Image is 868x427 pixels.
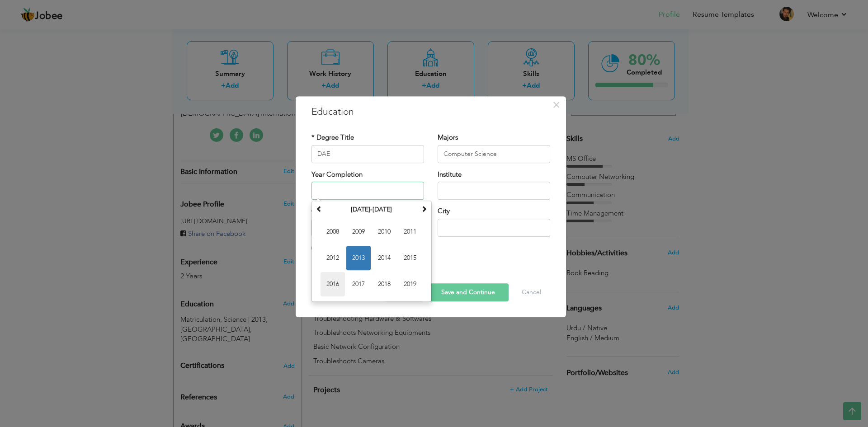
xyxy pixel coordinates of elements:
[372,272,396,296] span: 2018
[325,203,419,216] th: Select Decade
[438,206,450,216] label: City
[428,283,509,301] button: Save and Continue
[372,220,396,244] span: 2010
[316,206,322,212] span: Previous Decade
[346,220,371,244] span: 2009
[372,246,396,270] span: 2014
[552,97,560,113] span: ×
[321,220,345,244] span: 2008
[421,206,427,212] span: Next Decade
[398,246,422,270] span: 2015
[513,283,550,301] button: Cancel
[321,272,345,296] span: 2016
[180,295,295,344] div: Add your educational degree.
[438,170,462,179] label: Institute
[438,133,458,142] label: Majors
[346,246,371,270] span: 2013
[398,220,422,244] span: 2011
[398,272,422,296] span: 2019
[321,246,345,270] span: 2012
[311,105,550,119] h3: Education
[549,98,564,112] button: Close
[311,133,354,142] label: * Degree Title
[311,170,363,179] label: Year Completion
[346,272,371,296] span: 2017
